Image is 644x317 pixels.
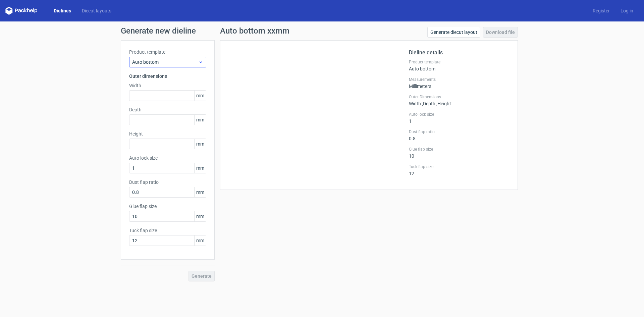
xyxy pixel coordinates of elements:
h1: Auto bottom xxmm [220,27,289,35]
span: mm [194,163,206,173]
span: mm [194,211,206,221]
label: Auto lock size [409,112,509,117]
a: Dielines [48,7,76,14]
label: Tuck flap size [409,164,509,169]
label: Dust flap ratio [129,179,206,186]
span: , Height : [436,101,452,106]
label: Glue flap size [409,147,509,152]
div: Millimeters [409,77,509,89]
label: Outer Dimensions [409,94,509,100]
div: 0.8 [409,129,509,141]
label: Width [129,82,206,89]
label: Height [129,130,206,137]
label: Measurements [409,77,509,82]
span: mm [194,235,206,246]
a: Register [587,7,615,14]
h1: Generate new dieline [121,27,523,35]
label: Dust flap ratio [409,129,509,135]
label: Tuck flap size [129,227,206,234]
label: Product template [129,49,206,55]
span: Width : [409,101,422,106]
a: Generate diecut layout [427,27,480,38]
div: Auto bottom [409,59,509,71]
div: 12 [409,164,509,176]
span: Auto bottom [132,59,198,65]
label: Product template [409,59,509,65]
span: , Depth : [422,101,436,106]
label: Glue flap size [129,203,206,210]
span: mm [194,187,206,197]
span: mm [194,139,206,149]
span: mm [194,115,206,125]
label: Auto lock size [129,155,206,161]
div: 10 [409,147,509,159]
span: mm [194,91,206,101]
label: Depth [129,106,206,113]
h2: Dieline details [409,49,509,57]
a: Diecut layouts [76,7,117,14]
h3: Outer dimensions [129,73,206,80]
a: Log in [615,7,639,14]
div: 1 [409,112,509,124]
